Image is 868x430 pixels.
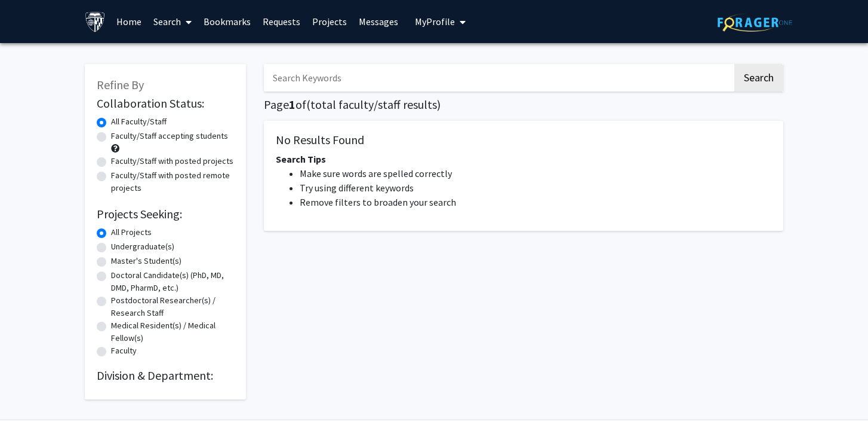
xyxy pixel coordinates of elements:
[718,13,792,32] img: ForagerOne Logo
[111,294,234,319] label: Postdoctoral Researcher(s) / Research Staff
[264,64,732,92] input: Search Keywords
[111,155,233,167] label: Faculty/Staff with posted projects
[85,11,106,32] img: Johns Hopkins University Logo
[306,1,353,42] a: Projects
[97,368,234,383] h2: Division & Department:
[111,169,234,194] label: Faculty/Staff with posted remote projects
[110,1,147,42] a: Home
[289,97,296,112] span: 1
[198,1,257,42] a: Bookmarks
[111,269,234,294] label: Doctoral Candidate(s) (PhD, MD, DMD, PharmD, etc.)
[276,133,771,147] h5: No Results Found
[111,130,228,142] label: Faculty/Staff accepting students
[97,77,144,92] span: Refine By
[111,115,167,128] label: All Faculty/Staff
[97,207,234,221] h2: Projects Seeking:
[111,226,152,239] label: All Projects
[300,181,771,195] li: Try using different keywords
[353,1,404,42] a: Messages
[97,96,234,111] h2: Collaboration Status:
[111,344,137,357] label: Faculty
[264,97,783,112] h1: Page of ( total faculty/staff results)
[415,16,455,28] span: My Profile
[111,255,181,267] label: Master's Student(s)
[276,153,326,165] span: Search Tips
[300,166,771,181] li: Make sure words are spelled correctly
[147,1,198,42] a: Search
[111,319,234,344] label: Medical Resident(s) / Medical Fellow(s)
[257,1,306,42] a: Requests
[734,64,783,92] button: Search
[111,240,174,253] label: Undergraduate(s)
[300,195,771,209] li: Remove filters to broaden your search
[264,243,783,270] nav: Page navigation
